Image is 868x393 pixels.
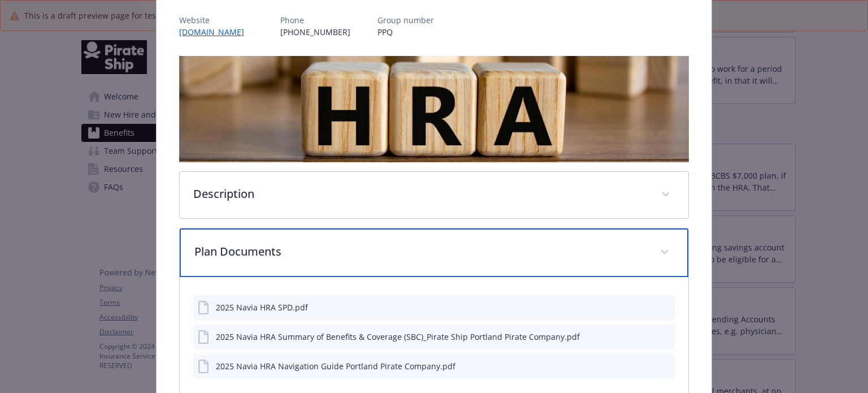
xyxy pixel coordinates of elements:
[179,27,253,37] a: [DOMAIN_NAME]
[193,185,647,202] p: Description
[216,301,308,313] div: 2025 Navia HRA SPD.pdf
[194,243,646,260] p: Plan Documents
[216,360,455,372] div: 2025 Navia HRA Navigation Guide Portland Pirate Company.pdf
[377,26,434,38] p: PPQ
[216,331,580,343] div: 2025 Navia HRA Summary of Benefits & Coverage (SBC)_Pirate Ship Portland Pirate Company.pdf
[642,331,651,343] button: download file
[280,26,350,38] p: [PHONE_NUMBER]
[377,14,434,26] p: Group number
[179,14,253,26] p: Website
[280,14,350,26] p: Phone
[179,56,688,162] img: banner
[642,301,651,313] button: download file
[660,360,670,372] button: preview file
[660,301,670,313] button: preview file
[180,172,688,218] div: Description
[642,360,651,372] button: download file
[660,331,670,343] button: preview file
[180,228,688,277] div: Plan Documents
